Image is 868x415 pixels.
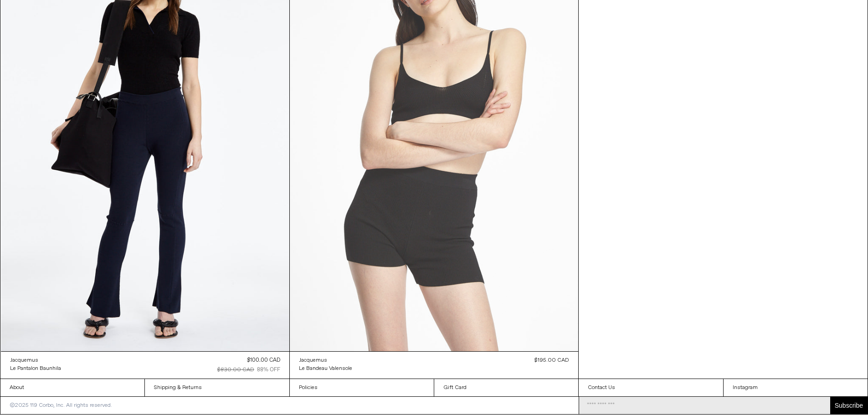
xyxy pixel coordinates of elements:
[299,364,352,373] a: Le Bandeau Valensole
[145,379,289,396] a: Shipping & Returns
[247,356,280,364] div: $100.00 CAD
[257,366,280,374] div: 88% OFF
[434,379,578,396] a: Gift Card
[299,357,327,364] div: Jacquemus
[10,364,61,373] a: Le Pantalon Baunhila
[579,397,830,414] input: Email Address
[0,379,144,396] a: About
[830,397,868,414] button: Subscribe
[299,356,352,364] a: Jacquemus
[217,366,254,374] div: $830.00 CAD
[290,379,434,396] a: Policies
[10,356,61,364] a: Jacquemus
[10,357,38,364] div: Jacquemus
[10,365,61,373] div: Le Pantalon Baunhila
[579,379,723,396] a: Contact Us
[724,379,868,396] a: Instagram
[299,365,352,373] div: Le Bandeau Valensole
[0,397,121,414] p: ©2025 119 Corbo, Inc. All rights reserved.
[534,356,569,364] div: $195.00 CAD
